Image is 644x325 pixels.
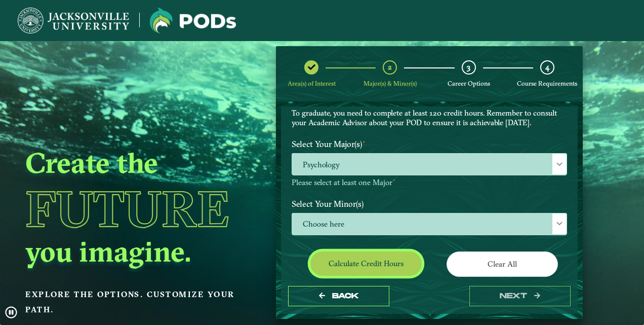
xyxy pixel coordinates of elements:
p: Please select at least one Major [292,178,567,188]
h2: Create the [25,145,252,180]
span: 4 [545,62,549,72]
span: 3 [467,62,470,72]
span: Area(s) of Interest [288,80,336,87]
img: Jacksonville University logo [18,8,129,33]
span: Psychology [292,154,567,175]
button: Calculate credit hours [310,251,422,275]
h2: you imagine. [25,234,252,269]
span: Course Requirements [517,80,577,87]
span: Back [332,292,359,300]
span: Career Options [448,80,490,87]
label: Select Your Major(s) [284,135,575,154]
button: Clear All [447,251,558,276]
img: Jacksonville University logo [150,8,236,33]
p: Explore the options. Customize your path. [25,287,252,317]
button: next [469,286,571,307]
span: Choose here [292,213,567,235]
sup: ⋆ [362,138,366,146]
h1: Future [25,184,252,234]
button: Back [288,286,389,307]
span: 2 [388,62,392,72]
span: Major(s) & Minor(s) [364,80,417,87]
label: Select Your Minor(s) [284,194,575,213]
sup: ⋆ [392,176,396,184]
